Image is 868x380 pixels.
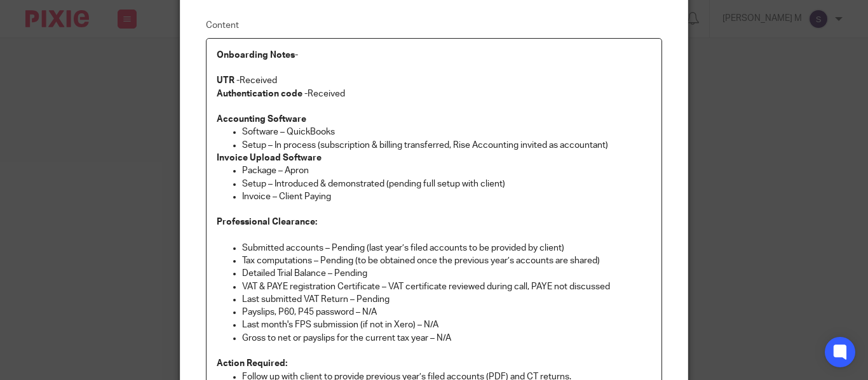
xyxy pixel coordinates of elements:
[242,267,651,280] p: Detailed Trial Balance – Pending
[242,164,651,177] p: Package – Apron
[242,318,651,331] p: Last month's FPS submission (if not in Xero) – N/A
[217,89,308,98] strong: Authentication code -
[217,359,287,368] strong: Action Required:
[217,88,651,100] p: Received
[217,76,240,85] strong: UTR -
[217,218,317,226] strong: Professional Clearance:
[217,74,651,87] p: Received
[217,51,298,60] strong: Onboarding Notes-
[242,293,651,306] p: Last submitted VAT Return – Pending
[217,115,306,124] strong: Accounting Software
[206,19,662,32] label: Content
[217,154,322,162] strong: Invoice Upload Software
[242,126,651,138] p: Software – QuickBooks
[242,139,651,152] p: Setup – In process (subscription & billing transferred, Rise Accounting invited as accountant)
[242,254,651,267] p: Tax computations – Pending (to be obtained once the previous year’s accounts are shared)
[242,306,651,318] p: Payslips, P60, P45 password – N/A
[242,190,651,203] p: Invoice – Client Paying
[242,332,651,344] p: Gross to net or payslips for the current tax year – N/A
[242,178,651,190] p: Setup – Introduced & demonstrated (pending full setup with client)
[242,280,651,293] p: VAT & PAYE registration Certificate – VAT certificate reviewed during call, PAYE not discussed
[242,242,651,254] p: Submitted accounts – Pending (last year’s filed accounts to be provided by client)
